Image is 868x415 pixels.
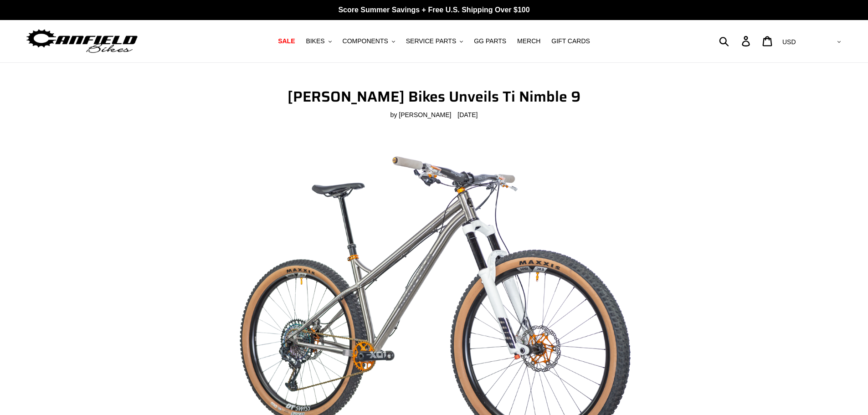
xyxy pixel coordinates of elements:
[273,35,299,47] a: SALE
[517,37,540,45] span: MERCH
[228,88,640,105] h1: [PERSON_NAME] Bikes Unveils Ti Nimble 9
[406,37,456,45] span: SERVICE PARTS
[724,31,747,51] input: Search
[547,35,595,47] a: GIFT CARDS
[306,37,324,45] span: BIKES
[338,35,400,47] button: COMPONENTS
[25,27,139,56] img: Canfield Bikes
[457,111,478,118] time: [DATE]
[401,35,467,47] button: SERVICE PARTS
[469,35,511,47] a: GG PARTS
[390,110,452,120] span: by [PERSON_NAME]
[551,37,590,45] span: GIFT CARDS
[343,37,388,45] span: COMPONENTS
[474,37,506,45] span: GG PARTS
[513,35,545,47] a: MERCH
[278,37,295,45] span: SALE
[301,35,336,47] button: BIKES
